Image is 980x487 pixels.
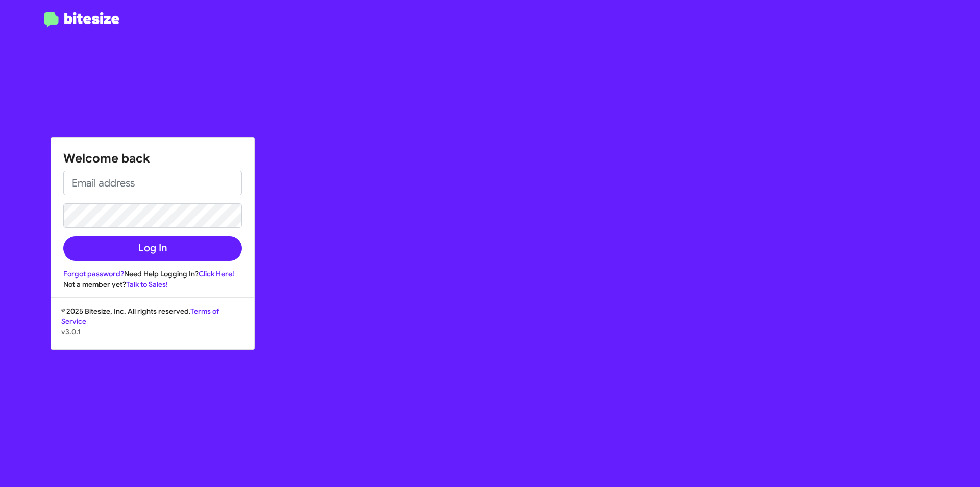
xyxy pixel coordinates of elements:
div: © 2025 Bitesize, Inc. All rights reserved. [51,306,254,349]
a: Talk to Sales! [126,280,168,289]
button: Log In [63,236,242,261]
div: Not a member yet? [63,279,242,289]
input: Email address [63,171,242,195]
h1: Welcome back [63,150,242,167]
a: Click Here! [199,269,234,279]
p: v3.0.1 [61,327,244,337]
a: Forgot password? [63,269,124,279]
div: Need Help Logging In? [63,269,242,279]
